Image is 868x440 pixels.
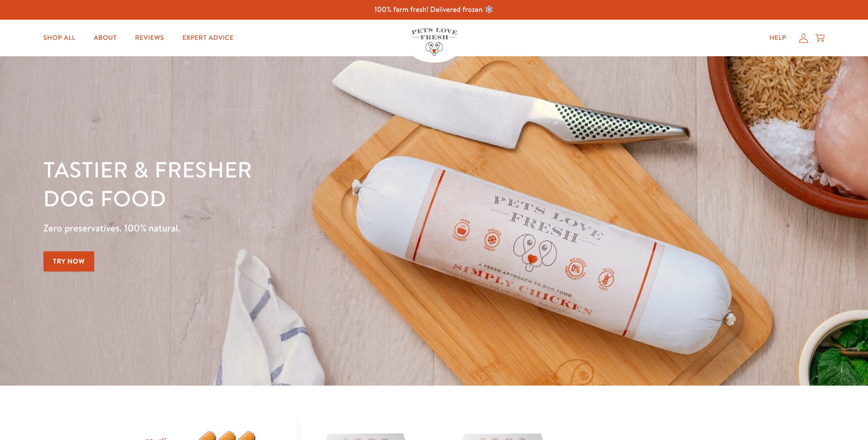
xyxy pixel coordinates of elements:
[128,29,171,47] a: Reviews
[175,29,241,47] a: Expert Advice
[36,29,83,47] a: Shop All
[43,251,95,272] a: Try Now
[43,220,564,236] p: Zero preservatives. 100% natural.
[762,29,793,47] a: Help
[86,29,124,47] a: About
[43,156,564,213] h1: Tastier & fresher dog food
[411,28,457,56] img: Pets Love Fresh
